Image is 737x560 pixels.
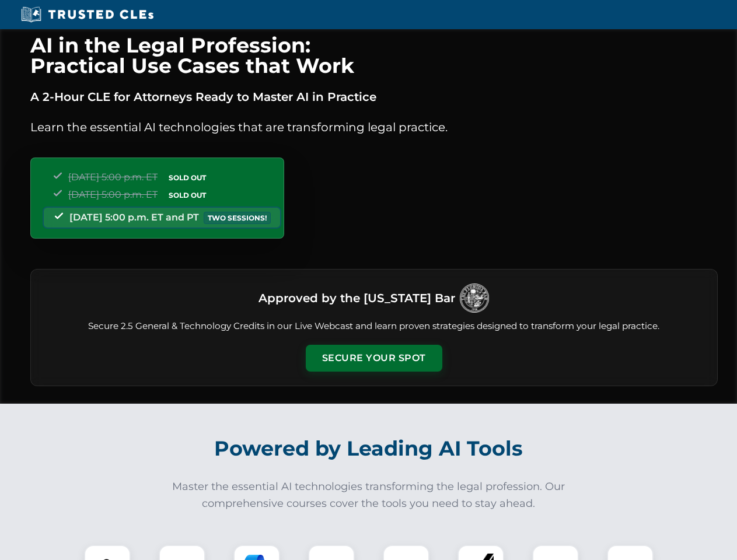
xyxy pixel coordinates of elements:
span: SOLD OUT [165,171,210,184]
p: A 2-Hour CLE for Attorneys Ready to Master AI in Practice [30,87,718,106]
button: Secure Your Spot [306,345,442,372]
p: Master the essential AI technologies transforming the legal profession. Our comprehensive courses... [165,478,573,512]
span: [DATE] 5:00 p.m. ET [68,171,158,183]
h2: Powered by Leading AI Tools [46,428,692,469]
h3: Approved by the [US_STATE] Bar [259,288,455,309]
p: Learn the essential AI technologies that are transforming legal practice. [30,118,718,136]
h1: AI in the Legal Profession: Practical Use Cases that Work [30,35,718,76]
img: Trusted CLEs [18,6,157,23]
span: [DATE] 5:00 p.m. ET [68,189,158,200]
p: Secure 2.5 General & Technology Credits in our Live Webcast and learn proven strategies designed ... [45,320,703,333]
span: SOLD OUT [165,189,210,201]
img: Logo [460,283,489,313]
